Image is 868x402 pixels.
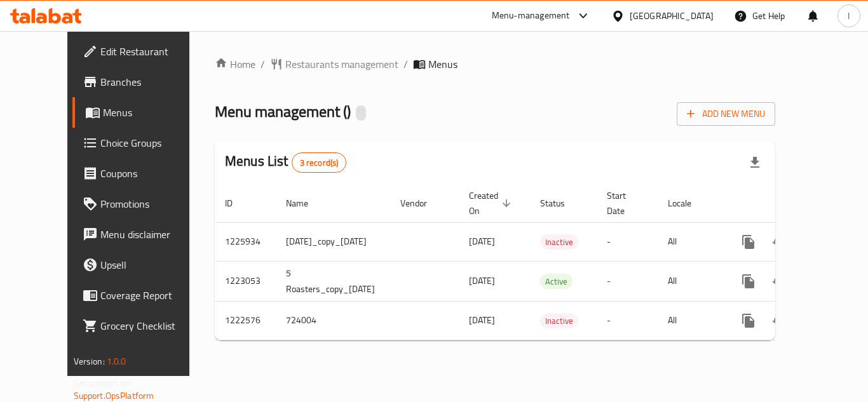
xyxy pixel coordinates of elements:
[540,274,573,289] div: Active
[292,152,347,173] div: Total records count
[492,8,570,23] div: Menu-management
[72,97,212,128] a: Menus
[276,261,390,301] td: 5 Roasters_copy_[DATE]
[107,353,126,370] span: 1.0.0
[540,196,581,211] span: Status
[215,222,276,261] td: 1225934
[100,166,202,181] span: Coupons
[215,261,276,301] td: 1223053
[597,301,658,340] td: -
[215,97,351,126] span: Menu management ( )
[723,184,865,223] th: Actions
[72,67,212,97] a: Branches
[607,188,642,218] span: Start Date
[630,9,714,23] div: [GEOGRAPHIC_DATA]
[292,157,346,169] span: 3 record(s)
[261,57,265,72] li: /
[72,189,212,219] a: Promotions
[540,235,578,250] span: Inactive
[100,288,202,303] span: Coverage Report
[400,196,444,211] span: Vendor
[100,74,202,90] span: Branches
[658,261,723,301] td: All
[733,305,764,336] button: more
[764,305,794,336] button: Change Status
[215,57,255,72] a: Home
[540,274,573,289] span: Active
[540,314,578,328] span: Inactive
[764,266,794,297] button: Change Status
[225,196,249,211] span: ID
[72,158,212,189] a: Coupons
[428,57,458,72] span: Menus
[100,318,202,333] span: Grocery Checklist
[72,219,212,250] a: Menu disclaimer
[469,312,495,328] span: [DATE]
[225,152,346,173] h2: Menus List
[276,222,390,261] td: [DATE]_copy_[DATE]
[403,57,408,72] li: /
[215,57,775,72] nav: breadcrumb
[668,196,708,211] span: Locale
[74,375,132,391] span: Get support on:
[100,196,202,211] span: Promotions
[469,233,495,250] span: [DATE]
[285,57,398,72] span: Restaurants management
[469,272,495,289] span: [DATE]
[100,44,202,59] span: Edit Restaurant
[72,36,212,67] a: Edit Restaurant
[740,147,770,178] div: Export file
[658,222,723,261] td: All
[72,280,212,311] a: Coverage Report
[100,257,202,272] span: Upsell
[597,222,658,261] td: -
[215,184,865,340] table: enhanced table
[286,196,325,211] span: Name
[764,227,794,257] button: Change Status
[72,250,212,280] a: Upsell
[687,106,765,122] span: Add New Menu
[597,261,658,301] td: -
[100,227,202,242] span: Menu disclaimer
[658,301,723,340] td: All
[733,227,764,257] button: more
[469,188,515,218] span: Created On
[270,57,398,72] a: Restaurants management
[677,102,775,126] button: Add New Menu
[72,128,212,158] a: Choice Groups
[848,9,850,23] span: I
[215,301,276,340] td: 1222576
[103,105,202,120] span: Menus
[540,234,578,250] div: Inactive
[100,135,202,151] span: Choice Groups
[72,311,212,341] a: Grocery Checklist
[74,353,105,370] span: Version:
[733,266,764,297] button: more
[276,301,390,340] td: 724004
